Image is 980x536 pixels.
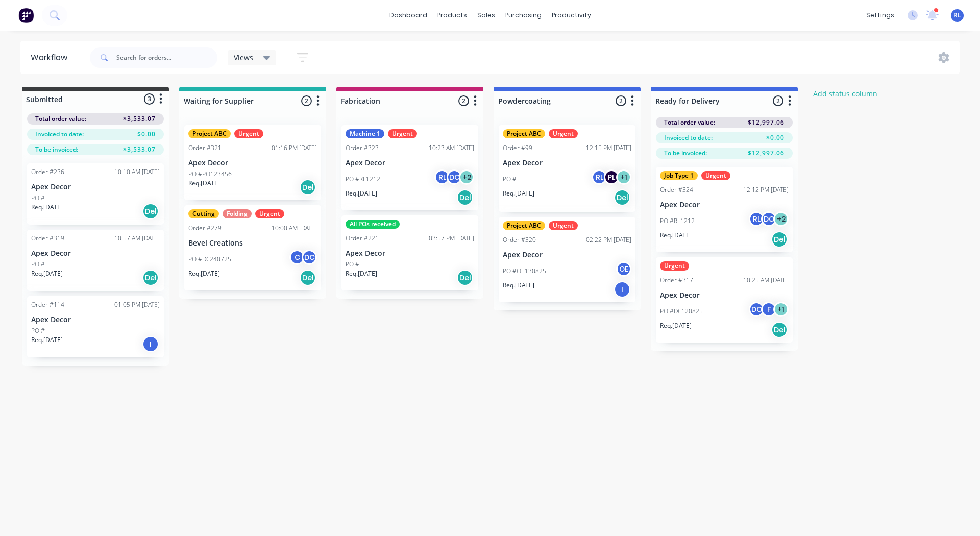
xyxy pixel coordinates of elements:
p: Apex Decor [31,183,160,191]
span: Invoiced to date: [664,133,713,142]
div: Project ABC [503,129,545,138]
div: RL [592,169,607,185]
div: Order #11401:05 PM [DATE]Apex DecorPO #Req.[DATE]I [27,296,164,357]
div: Urgent [234,129,263,138]
div: Urgent [255,209,284,218]
div: 10:10 AM [DATE] [114,167,160,177]
p: Req. [DATE] [503,281,534,290]
p: Apex Decor [188,159,317,167]
div: Machine 1UrgentOrder #32310:23 AM [DATE]Apex DecorPO #RL1212RLDC+2Req.[DATE]Del [341,125,478,210]
div: Order #321 [188,143,222,153]
p: Req. [DATE] [346,269,377,278]
span: $12,997.06 [748,118,785,127]
div: C [289,250,305,265]
div: Order #323 [346,143,379,153]
div: 01:16 PM [DATE] [272,143,317,153]
p: Apex Decor [660,201,789,209]
div: Machine 1 [346,129,384,138]
div: Del [771,231,788,248]
div: Del [142,270,159,286]
div: Folding [223,209,252,218]
span: Views [234,52,253,63]
div: Order #319 [31,234,64,243]
div: Order #317 [660,276,693,285]
div: Order #236 [31,167,64,177]
p: Req. [DATE] [346,189,377,198]
a: dashboard [384,8,432,23]
span: $0.00 [137,130,156,139]
div: Urgent [388,129,417,138]
div: Order #31910:57 AM [DATE]Apex DecorPO #Req.[DATE]Del [27,230,164,291]
div: Order #279 [188,224,222,233]
div: + 2 [459,169,474,185]
p: PO #RL1212 [660,216,695,226]
div: CuttingFoldingUrgentOrder #27910:00 AM [DATE]Bevel CreationsPO #DC240725CDCReq.[DATE]Del [184,205,321,290]
div: I [614,281,630,298]
p: Req. [DATE] [660,231,692,240]
div: + 2 [773,211,789,227]
div: 10:57 AM [DATE] [114,234,160,243]
p: Bevel Creations [188,239,317,248]
div: settings [861,8,899,23]
div: F [761,302,776,317]
span: $12,997.06 [748,149,785,158]
span: $3,533.07 [123,114,156,124]
div: Del [300,179,316,196]
p: PO # [31,326,45,335]
div: DC [302,250,317,265]
p: PO # [503,175,517,184]
p: Apex Decor [346,249,474,258]
div: Del [614,189,630,206]
div: I [142,336,159,352]
div: Order #99 [503,143,532,153]
div: Order #324 [660,185,693,194]
p: Apex Decor [31,315,160,324]
div: RL [749,211,764,227]
div: purchasing [500,8,547,23]
p: PO # [346,260,359,269]
p: PO #PO123456 [188,169,232,179]
p: Apex Decor [346,159,474,167]
div: Order #320 [503,235,536,245]
div: sales [472,8,500,23]
div: Order #23610:10 AM [DATE]Apex DecorPO #Req.[DATE]Del [27,163,164,225]
div: Project ABC [188,129,231,138]
p: Req. [DATE] [188,179,220,188]
span: Invoiced to date: [35,130,84,139]
div: UrgentOrder #31710:25 AM [DATE]Apex DecorPO #DC120825DCF+1Req.[DATE]Del [656,257,793,343]
div: 10:25 AM [DATE] [743,276,789,285]
p: Req. [DATE] [660,321,692,330]
div: + 1 [773,302,789,317]
p: Req. [DATE] [503,189,534,198]
p: Apex Decor [31,249,160,258]
div: 03:57 PM [DATE] [429,234,474,243]
div: + 1 [616,169,631,185]
div: DC [761,211,776,227]
img: Factory [18,8,34,23]
div: Project ABCUrgentOrder #32101:16 PM [DATE]Apex DecorPO #PO123456Req.[DATE]Del [184,125,321,200]
div: products [432,8,472,23]
p: PO #RL1212 [346,175,380,184]
div: 12:15 PM [DATE] [586,143,631,153]
div: All POs receivedOrder #22103:57 PM [DATE]Apex DecorPO #Req.[DATE]Del [341,215,478,290]
div: Del [300,270,316,286]
p: Req. [DATE] [31,203,63,212]
p: Apex Decor [503,159,631,167]
input: Search for orders... [116,47,217,68]
div: Cutting [188,209,219,218]
div: Project ABCUrgentOrder #9912:15 PM [DATE]Apex DecorPO #RLPL+1Req.[DATE]Del [499,125,635,212]
p: PO #OE130825 [503,266,546,276]
button: Add status column [808,87,883,101]
div: Urgent [660,261,689,271]
div: Del [457,189,473,206]
div: 02:22 PM [DATE] [586,235,631,245]
div: PL [604,169,619,185]
span: Total order value: [664,118,715,127]
p: Req. [DATE] [188,269,220,278]
div: 01:05 PM [DATE] [114,300,160,309]
div: Del [771,322,788,338]
div: All POs received [346,220,400,229]
span: RL [953,11,961,20]
p: Apex Decor [660,291,789,300]
div: 12:12 PM [DATE] [743,185,789,194]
